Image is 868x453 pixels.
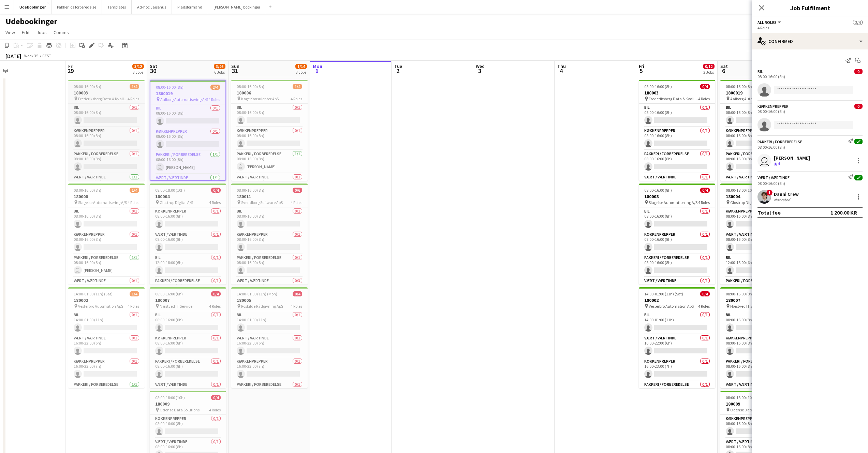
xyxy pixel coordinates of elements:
a: View [3,28,18,37]
a: Jobs [34,28,49,37]
span: 0 [854,69,863,74]
div: 08:00-16:00 (8h)2/41800019 Aalborg Automatisering A/S4 RolesBil0/108:00-16:00 (8h) Køkkenprepper0... [150,80,226,181]
span: Frederiksberg Data & Kvalitet ApS [649,96,698,101]
app-card-role: Køkkenprepper0/108:00-16:00 (8h) [68,127,145,150]
app-card-role: Pakkeri / forberedelse0/108:00-16:00 (8h) [231,254,308,277]
span: 0/4 [211,188,221,193]
h3: 1800019 [150,90,225,97]
div: Vært / Værtinde [757,175,790,180]
app-card-role: Pakkeri / forberedelse1/108:00-16:00 (8h) [PERSON_NAME] [150,151,225,174]
div: Confirmed [752,33,868,49]
span: Edit [22,29,30,35]
span: Slagelse Automatisering A/S [78,200,127,205]
span: 4 Roles [128,200,139,205]
span: Sat [150,63,157,69]
div: Not rated [774,197,792,202]
span: All roles [757,20,777,25]
app-job-card: 08:00-16:00 (8h)0/6180011 Svendborg Software ApS4 RolesBil0/108:00-16:00 (8h) Køkkenprepper0/108:... [231,184,308,284]
app-card-role: Vært / Værtinde0/108:00-16:00 (8h) [150,381,226,404]
span: Aalborg Automatisering A/S [160,97,208,102]
span: 14:00-01:00 (11h) (Mon) [237,291,277,296]
span: Fri [68,63,74,69]
span: Wed [476,63,485,69]
div: 3 Jobs [703,70,714,75]
span: 4 [778,161,780,166]
div: Total fee [757,209,781,216]
span: Odense Data Solutions [730,407,770,412]
span: 1/4 [130,84,139,89]
div: 4 Roles [757,25,863,30]
div: [PERSON_NAME] [774,155,810,161]
app-card-role: Bil0/108:00-16:00 (8h) [68,207,145,231]
span: 0/4 [211,291,221,296]
div: Pakkeri / forberedelse [757,139,802,144]
app-card-role: Vært / Værtinde0/108:00-16:00 (8h) [150,231,226,254]
span: 4 Roles [698,304,710,309]
app-card-role: Køkkenprepper0/108:00-16:00 (8h) [150,334,226,357]
span: 08:00-18:00 (10h) [155,188,185,193]
app-card-role: Køkkenprepper0/116:00-23:00 (7h) [231,357,308,381]
span: Sun [231,63,239,69]
span: 14:00-01:00 (11h) (Sat) [644,291,683,296]
span: 4 Roles [698,96,710,101]
span: 2/4 [210,85,220,90]
app-card-role: Vært / Værtinde0/116:00-22:00 (6h) [231,334,308,357]
span: 4 Roles [209,304,221,309]
app-card-role: Bil0/112:00-18:00 (6h) [720,254,797,277]
span: 6 [719,67,728,75]
app-job-card: 08:00-18:00 (10h)0/4180004 Glostrup Digital A/S4 RolesKøkkenprepper0/108:00-16:00 (8h) Vært / Vær... [150,184,226,284]
span: 08:00-16:00 (8h) [155,291,183,296]
a: Edit [19,28,32,37]
app-card-role: Vært / Værtinde0/116:00-22:00 (6h) [639,334,715,357]
app-card-role: Vært / Værtinde1/108:00-16:00 (8h) [150,174,225,197]
app-job-card: 14:00-01:00 (11h) (Mon)0/4180005 Roskilde Rådgivning ApS4 RolesBil0/114:00-01:00 (11h) Vært / Vær... [231,287,308,388]
div: Danni Crew [774,191,799,197]
span: 08:00-16:00 (8h) [726,291,753,296]
app-card-role: Pakkeri / forberedelse0/116:00-23:00 (7h) [231,381,308,404]
h3: 180002 [639,297,715,303]
span: 5 [638,67,644,75]
div: 3 Jobs [296,70,307,75]
span: 3/12 [132,64,144,69]
app-card-role: Vært / Værtinde0/108:00-16:00 (8h) [68,277,145,300]
span: 08:00-16:00 (8h) [644,84,672,89]
app-card-role: Pakkeri / forberedelse0/108:00-16:00 (8h) [639,254,715,277]
div: 08:00-16:00 (8h)1/4180003 Frederiksberg Data & Kvalitet ApS4 RolesBil0/108:00-16:00 (8h) Køkkenpr... [68,80,145,181]
app-card-role: Pakkeri / forberedelse0/108:00-16:00 (8h) [639,150,715,173]
app-card-role: Pakkeri / forberedelse0/108:00-16:00 (8h) [150,357,226,381]
span: 4 Roles [128,304,139,309]
span: Slagelse Automatisering A/S [649,200,697,205]
app-job-card: 08:00-18:00 (10h)0/4180004 Glostrup Digital A/S4 RolesKøkkenprepper0/108:00-16:00 (8h) Vært / Vær... [720,184,797,284]
span: 3/26 [214,64,225,69]
h3: 180008 [68,193,145,200]
span: 1/14 [295,64,307,69]
span: 4 Roles [291,96,302,101]
button: Templates [102,0,132,14]
h3: 180006 [231,90,308,96]
div: 08:00-16:00 (8h)0/41800019 Aalborg Automatisering A/S4 RolesBil0/108:00-16:00 (8h) Køkkenprepper0... [720,80,797,181]
span: 4 Roles [291,304,302,309]
span: 4 Roles [128,96,139,101]
span: Fri [639,63,644,69]
app-card-role: Vært / Værtinde0/108:00-16:00 (8h) [231,173,308,196]
span: 08:00-16:00 (8h) [237,84,264,89]
span: 2 [393,67,402,75]
div: 08:00-16:00 (8h) [757,145,863,150]
a: Comms [51,28,72,37]
app-card-role: Bil0/108:00-16:00 (8h) [68,104,145,127]
span: 1/4 [293,84,302,89]
app-card-role: Køkkenprepper0/116:00-23:00 (7h) [639,357,715,381]
app-card-role: Bil0/112:00-18:00 (6h) [150,254,226,277]
span: Week 35 [23,53,40,58]
app-card-role: Bil0/108:00-16:00 (8h) [231,207,308,231]
app-card-role: Køkkenprepper0/108:00-16:00 (8h) [720,334,797,357]
app-card-role: Vært / Værtinde0/116:00-22:00 (6h) [68,334,145,357]
span: 31 [230,67,239,75]
div: 08:00-16:00 (8h)0/4180003 Frederiksberg Data & Kvalitet ApS4 RolesBil0/108:00-16:00 (8h) Køkkenpr... [639,80,715,181]
div: 08:00-16:00 (8h)0/4180008 Slagelse Automatisering A/S4 RolesBil0/108:00-16:00 (8h) Køkkenprepper0... [639,184,715,284]
app-card-role: Bil0/114:00-01:00 (11h) [639,311,715,334]
app-card-role: Bil0/108:00-16:00 (8h) [639,207,715,231]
